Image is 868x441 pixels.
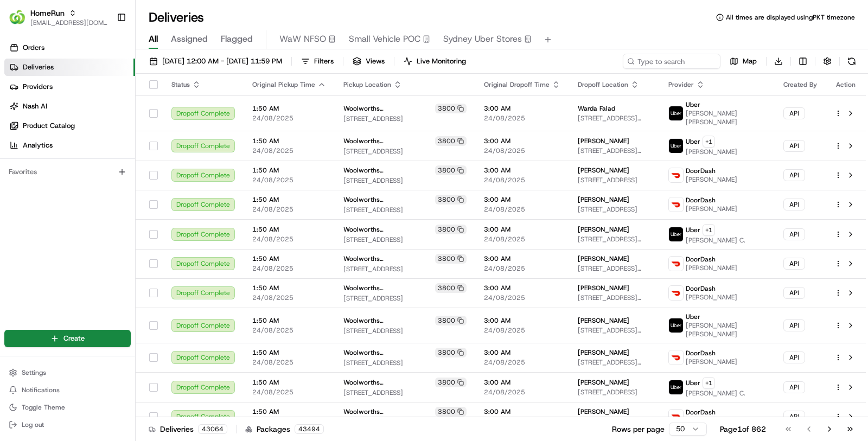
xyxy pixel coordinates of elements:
button: HomeRunHomeRun[EMAIL_ADDRESS][DOMAIN_NAME] [4,4,112,30]
img: Zach Benton [11,157,28,175]
span: [PERSON_NAME] [578,348,629,357]
span: 24/08/2025 [252,326,326,335]
span: Woolworths [GEOGRAPHIC_DATA] (VDOS) [343,407,433,416]
span: 3:00 AM [484,407,560,416]
span: DoorDash [686,284,716,293]
div: Action [834,80,857,89]
span: Flagged [221,33,253,46]
span: Uber [686,226,700,234]
button: API [783,140,805,152]
div: 43064 [198,424,227,434]
div: Packages [245,424,324,434]
span: Woolworths [GEOGRAPHIC_DATA] (VDOS) [343,284,433,292]
span: 24/08/2025 [484,388,560,397]
span: [PERSON_NAME] [578,378,629,387]
button: API [783,411,805,423]
span: Uber [686,312,700,321]
span: 1:50 AM [252,378,326,387]
span: 1:50 AM [252,166,326,175]
div: Page 1 of 862 [720,424,766,434]
span: Notifications [22,386,60,394]
img: uber-new-logo.jpeg [669,318,683,333]
span: [PERSON_NAME] C. [686,236,745,245]
span: 3:00 AM [484,378,560,387]
span: Uber [686,100,700,109]
div: API [783,228,805,240]
div: 3800 [435,348,467,357]
span: [STREET_ADDRESS] [578,176,651,184]
input: Type to search [623,54,720,69]
button: See all [168,138,197,151]
div: 3800 [435,407,467,417]
button: +1 [703,136,715,148]
span: [STREET_ADDRESS] [343,294,467,303]
a: Nash AI [4,98,135,115]
div: We're available if you need us! [49,114,149,123]
span: 24/08/2025 [484,176,560,184]
span: [PERSON_NAME] [578,407,629,416]
input: Clear [28,69,179,81]
span: [STREET_ADDRESS] [343,359,467,367]
span: 24/08/2025 [252,235,326,244]
span: [PERSON_NAME] [686,293,737,302]
span: DoorDash [686,196,716,204]
h1: Deliveries [149,9,204,26]
img: doordash_logo_v2.png [669,197,683,212]
span: 1:50 AM [252,254,326,263]
span: [STREET_ADDRESS] [343,327,467,335]
img: Nash [11,10,33,32]
button: Filters [296,54,339,69]
button: API [783,351,805,363]
span: Original Pickup Time [252,80,315,89]
span: Deliveries [23,62,54,72]
span: 1:50 AM [252,104,326,113]
div: API [783,107,805,119]
span: [STREET_ADDRESS][PERSON_NAME] [578,114,651,123]
span: [STREET_ADDRESS][PERSON_NAME] [578,358,651,367]
img: uber-new-logo.jpeg [669,106,683,120]
button: [DATE] 12:00 AM - [DATE] 11:59 PM [144,54,287,69]
span: 24/08/2025 [252,358,326,367]
span: DoorDash [686,408,716,417]
div: 3800 [435,104,467,113]
span: 3:00 AM [484,348,560,357]
span: [PERSON_NAME] [686,175,737,184]
span: 24/08/2025 [252,388,326,397]
span: [STREET_ADDRESS][PERSON_NAME] [578,293,651,302]
span: Create [63,334,85,343]
span: Toggle Theme [22,403,65,412]
span: [DATE] 12:00 AM - [DATE] 11:59 PM [162,56,282,66]
span: 1:50 AM [252,407,326,416]
span: Dropoff Location [578,80,628,89]
span: [STREET_ADDRESS] [343,235,467,244]
span: 24/08/2025 [252,293,326,302]
span: Knowledge Base [22,242,83,253]
span: Pickup Location [343,80,391,89]
span: 24/08/2025 [252,205,326,214]
a: Analytics [4,137,135,154]
span: [PERSON_NAME] [PERSON_NAME] [686,321,766,338]
div: API [783,199,805,210]
img: 8016278978528_b943e370aa5ada12b00a_72.png [23,103,42,123]
button: Map [725,54,762,69]
span: [PERSON_NAME] [34,168,88,176]
span: 3:00 AM [484,104,560,113]
div: Deliveries [149,424,227,434]
button: API [783,319,805,331]
span: 3:00 AM [484,195,560,204]
span: Settings [22,368,46,377]
span: [STREET_ADDRESS] [343,206,467,214]
div: 3800 [435,316,467,325]
span: [STREET_ADDRESS] [578,205,651,214]
div: Past conversations [11,140,73,149]
div: 3800 [435,254,467,264]
p: Rows per page [612,424,665,434]
span: [DATE] [96,168,118,176]
span: 1:50 AM [252,225,326,234]
button: HomeRun [30,8,65,18]
span: DoorDash [686,167,716,175]
span: Created By [783,80,817,89]
div: 3800 [435,136,467,146]
button: [EMAIL_ADDRESS][DOMAIN_NAME] [30,18,108,27]
div: Favorites [4,163,131,181]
